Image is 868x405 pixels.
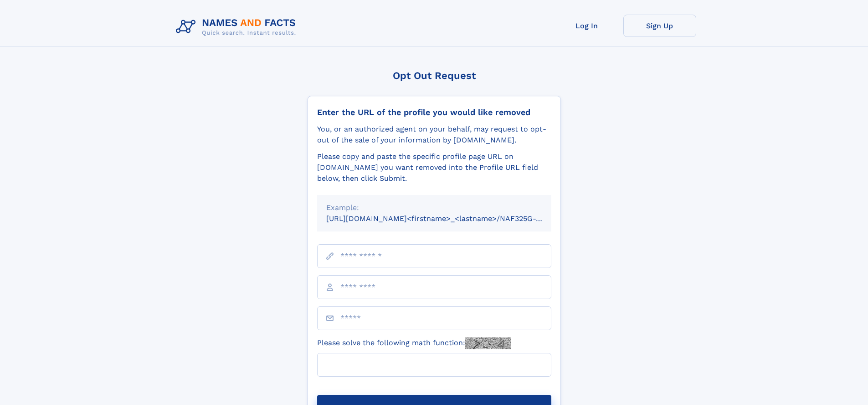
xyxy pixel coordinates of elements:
[317,337,511,349] label: Please solve the following math function:
[317,107,551,117] div: Enter the URL of the profile you would like removed
[550,15,623,37] a: Log In
[308,70,561,81] div: Opt Out Request
[317,151,551,184] div: Please copy and paste the specific profile page URL on [DOMAIN_NAME] you want removed into the Pr...
[317,124,551,146] div: You, or an authorized agent on your behalf, may request to opt-out of the sale of your informatio...
[172,15,303,39] img: Logo Names and Facts
[623,15,696,37] a: Sign Up
[326,202,542,213] div: Example:
[326,214,569,223] small: [URL][DOMAIN_NAME]<firstname>_<lastname>/NAF325G-xxxxxxxx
